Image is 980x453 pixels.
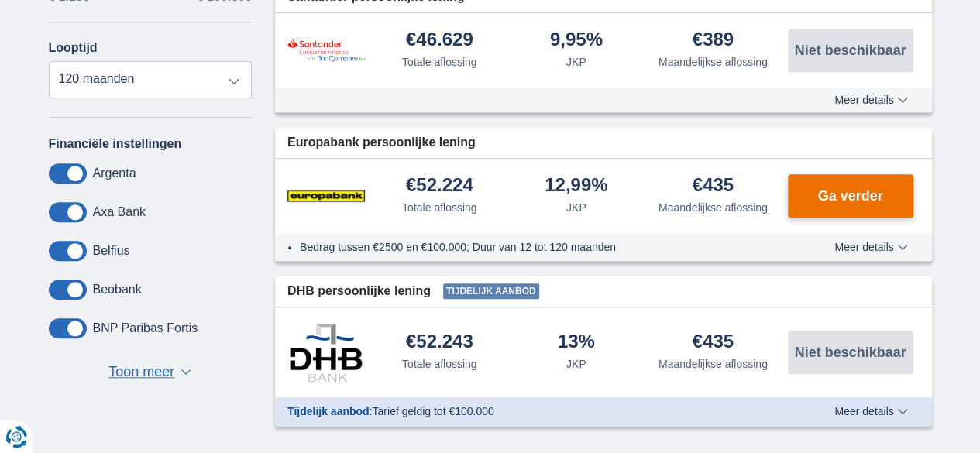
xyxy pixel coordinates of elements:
[545,176,607,197] div: 12,99%
[93,166,136,180] label: Argenta
[49,137,182,151] label: Financiële instellingen
[372,405,493,417] span: Tarief geldig tot €100.000
[443,283,539,299] span: Tijdelijk aanbod
[406,176,473,197] div: €52.224
[823,241,919,253] button: Meer details
[104,362,196,383] button: Toon meer ▼
[93,205,146,219] label: Axa Bank
[402,200,477,215] div: Totale aflossing
[693,332,734,353] div: €435
[566,200,586,215] div: JKP
[658,200,768,215] div: Maandelijkse aflossing
[402,54,477,70] div: Totale aflossing
[550,30,603,51] div: 9,95%
[834,406,907,417] span: Meer details
[49,41,98,55] label: Looptijd
[794,345,906,359] span: Niet beschikbaar
[287,283,431,300] span: DHB persoonlijke lening
[788,29,913,72] button: Niet beschikbaar
[287,38,365,62] img: product.pl.alt Santander
[566,54,586,70] div: JKP
[794,43,906,57] span: Niet beschikbaar
[658,356,768,372] div: Maandelijkse aflossing
[558,332,595,353] div: 13%
[817,189,882,203] span: Ga verder
[788,174,913,218] button: Ga verder
[693,176,734,197] div: €435
[566,356,586,372] div: JKP
[181,369,191,375] span: ▼
[300,239,778,255] li: Bedrag tussen €2500 en €100.000; Duur van 12 tot 120 maanden
[406,30,473,51] div: €46.629
[287,134,476,152] span: Europabank persoonlijke lening
[834,242,907,252] span: Meer details
[287,177,365,215] img: product.pl.alt Europabank
[108,362,174,383] span: Toon meer
[287,323,365,382] img: product.pl.alt DHB Bank
[402,356,477,372] div: Totale aflossing
[823,405,919,417] button: Meer details
[287,405,370,417] span: Tijdelijk aanbod
[93,244,130,258] label: Belfius
[406,332,473,353] div: €52.243
[693,30,734,51] div: €389
[834,94,907,105] span: Meer details
[658,54,768,70] div: Maandelijkse aflossing
[275,403,790,419] div: :
[823,94,919,106] button: Meer details
[788,331,913,374] button: Niet beschikbaar
[93,321,198,335] label: BNP Paribas Fortis
[93,283,142,297] label: Beobank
